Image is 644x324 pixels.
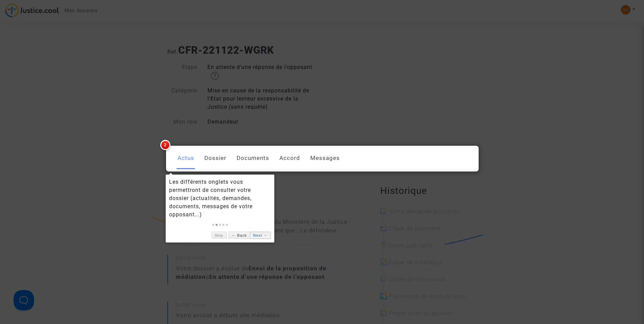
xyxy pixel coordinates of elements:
div: Les différents onglets vous permettront de consulter votre dossier (actualités, demandes, documen... [169,178,271,219]
a: Actus [178,147,194,169]
span: 2 [160,140,170,150]
a: Dossier [204,147,226,169]
a: ← Back [228,232,250,239]
a: Messages [310,147,340,169]
a: Documents [237,147,269,169]
a: Accord [279,147,300,169]
a: Skip [211,232,227,239]
a: Next → [250,232,271,239]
